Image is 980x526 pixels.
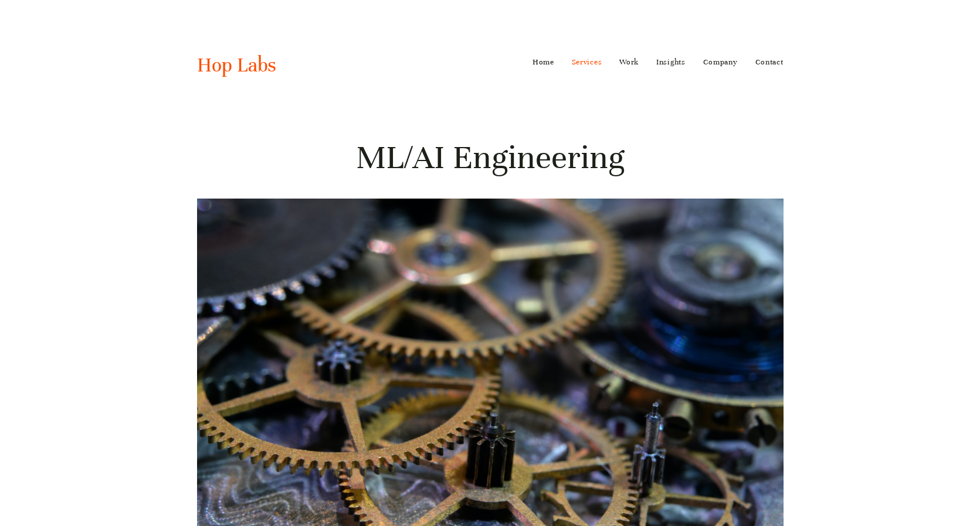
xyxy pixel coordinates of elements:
a: Home [533,53,554,71]
h1: ML/AI Engineering [197,136,784,179]
a: Contact [755,53,784,71]
a: Hop Labs [197,53,276,77]
a: Insights [656,53,686,71]
a: Work [619,53,639,71]
a: Company [703,53,738,71]
a: Services [572,53,602,71]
